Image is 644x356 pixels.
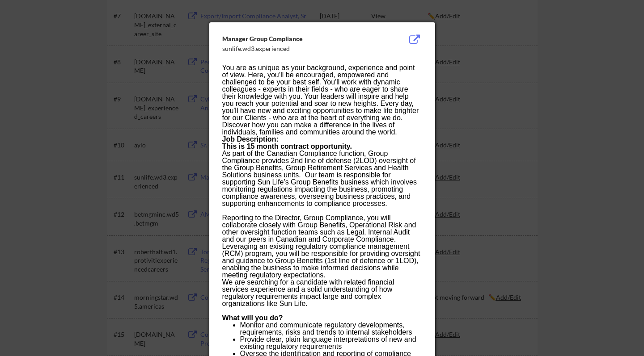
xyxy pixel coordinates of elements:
[222,314,283,322] b: What will you do?
[222,214,420,279] span: Reporting to the Director, Group Compliance, you will collaborate closely with Group Benefits, Op...
[222,64,419,136] span: You are as unique as your background, experience and point of view. Here, you’ll be encouraged, e...
[222,278,394,307] span: We are searching for a candidate with related financial services experience and a solid understan...
[222,150,417,207] span: As part of the Canadian Compliance function, Group Compliance provides 2nd line of defense (2LOD)...
[240,321,412,336] span: Monitor and communicate regulatory developments, requirements, risks and trends to internal stake...
[222,44,377,53] div: sunlife.wd3.experienced
[240,335,416,350] span: Provide clear, plain language interpretations of new and existing regulatory requirements
[222,142,352,150] b: This is 15 month contract opportunity.
[222,34,377,43] div: Manager Group Compliance
[222,135,279,143] b: Job Description:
